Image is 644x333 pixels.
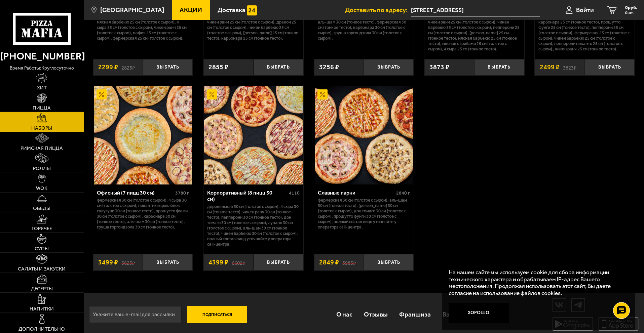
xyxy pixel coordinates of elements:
input: Укажите ваш e-mail для рассылки [89,306,182,323]
input: Ваш адрес доставки [411,4,540,16]
a: АкционныйКорпоративный (8 пицц 30 см) [203,86,303,184]
p: Фермерская 30 см (толстое с сыром), Аль-Шам 30 см (тонкое тесто), [PERSON_NAME] 30 см (толстое с ... [318,198,410,230]
span: 0 шт. [625,11,637,15]
span: 2499 ₽ [540,64,560,71]
span: 0 руб. [625,5,637,10]
span: 2840 г [396,190,410,196]
s: 6602 ₽ [232,259,245,266]
span: Напитки [30,306,54,311]
span: 4110 [289,190,300,196]
p: Чикен Ранч 25 см (толстое с сыром), Чикен Барбекю 25 см (толстое с сыром), Пепперони 25 см (толст... [428,19,521,52]
span: Горячее [32,226,52,231]
span: Обеды [33,206,50,211]
p: На нашем сайте мы используем cookie для сбора информации технического характера и обрабатываем IP... [449,269,624,297]
a: О нас [330,303,358,325]
div: Офисный (7 пицц 30 см) [97,190,174,196]
span: Войти [576,7,594,13]
p: Аль-Шам 30 см (тонкое тесто), Фермерская 30 см (тонкое тесто), Карбонара 30 см (толстое с сыром),... [318,19,410,41]
img: Акционный [317,89,328,99]
span: Супы [35,246,49,251]
span: Десерты [31,286,53,291]
p: Чикен Ранч 25 см (толстое с сыром), Дракон 25 см (толстое с сыром), Чикен Барбекю 25 см (толстое ... [207,19,300,41]
a: АкционныйСлавные парни [314,86,414,184]
s: 2825 ₽ [121,64,135,71]
p: Мясная Барбекю 25 см (толстое с сыром), 4 сыра 25 см (толстое с сыром), Чикен Ранч 25 см (толстое... [97,19,189,41]
a: Отзывы [358,303,393,325]
s: 5623 ₽ [121,259,135,266]
span: WOK [36,186,47,191]
a: Вакансии [437,303,476,325]
span: Наборы [31,126,52,131]
p: Фермерская 30 см (толстое с сыром), 4 сыра 30 см (толстое с сыром), Пикантный цыплёнок сулугуни 3... [97,198,189,230]
span: Доставка [218,7,245,13]
span: 3780 г [175,190,189,196]
span: Акции [180,7,202,13]
s: 3823 ₽ [563,64,576,71]
img: Славные парни [315,86,413,184]
span: Салаты и закуски [18,266,66,272]
span: Римская пицца [21,146,63,151]
button: Хорошо [449,303,509,323]
img: 15daf4d41897b9f0e9f617042186c801.svg [247,5,257,15]
span: Хит [37,85,47,90]
button: Выбрать [364,59,414,76]
div: Корпоративный (8 пицц 30 см) [207,190,287,202]
s: 3985 ₽ [342,259,356,266]
p: Деревенская 30 см (толстое с сыром), 4 сыра 30 см (тонкое тесто), Чикен Ранч 30 см (тонкое тесто)... [207,204,300,247]
a: Франшиза [393,303,437,325]
button: Выбрать [254,59,303,76]
span: Россия, Санкт-Петербург, улица Пестеля, 2 [411,4,540,16]
button: Подписаться [187,306,248,323]
a: АкционныйОфисный (7 пицц 30 см) [93,86,193,184]
img: Корпоративный (8 пицц 30 см) [204,86,302,184]
button: Выбрать [143,59,193,76]
span: [GEOGRAPHIC_DATA] [100,7,164,13]
button: Выбрать [474,59,524,76]
span: 3256 ₽ [319,64,339,71]
img: Офисный (7 пицц 30 см) [94,86,192,184]
button: Выбрать [585,59,635,76]
span: Доставить по адресу: [345,7,411,13]
span: Дополнительно [18,327,65,332]
span: 2855 ₽ [209,64,228,71]
span: 2849 ₽ [319,259,339,266]
span: 2299 ₽ [98,64,118,71]
span: Роллы [33,166,51,171]
button: Выбрать [254,254,303,270]
span: 3499 ₽ [98,259,118,266]
img: Акционный [97,89,107,99]
p: Карбонара 25 см (тонкое тесто), Прошутто Фунги 25 см (тонкое тесто), Пепперони 25 см (толстое с с... [538,19,631,52]
button: Выбрать [364,254,414,270]
span: 3873 ₽ [429,64,449,71]
div: Славные парни [318,190,395,196]
span: Пицца [33,106,51,111]
button: Выбрать [143,254,193,270]
img: Акционный [207,89,217,99]
span: 4399 ₽ [209,259,228,266]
